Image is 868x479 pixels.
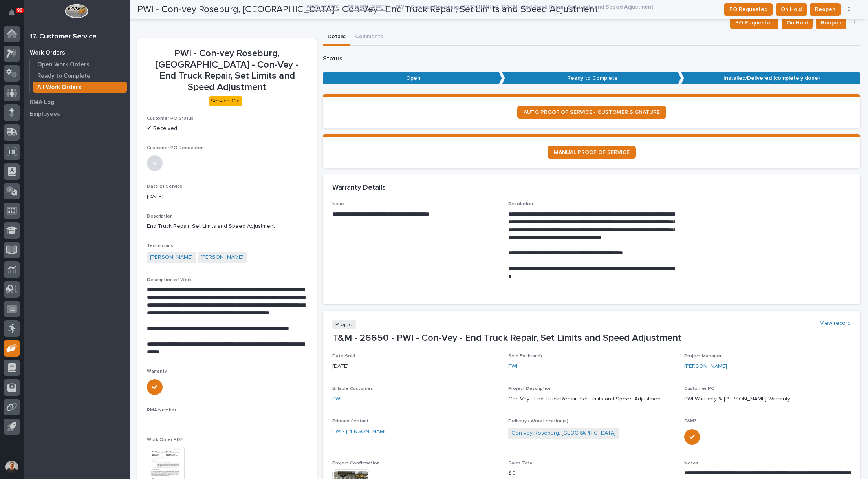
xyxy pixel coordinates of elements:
p: Con-Vey - End Truck Repair, Set Limits and Speed Adjustment [508,395,675,403]
span: Customer PO Requested [147,146,204,150]
span: Description of Work [147,278,192,282]
span: Description [147,214,173,219]
a: Con-vey Roseburg, [GEOGRAPHIC_DATA] [511,429,616,437]
div: 17. Customer Service [30,33,97,41]
p: End Truck Repair, Set Limits and Speed Adjustment [147,222,307,230]
span: Work Order PDF [147,437,183,442]
p: T&M - 26650 - PWI - Con-Vey - End Truck Repair, Set Limits and Speed Adjustment [332,333,851,344]
p: Open [323,72,502,85]
p: Open Work Orders [37,61,90,68]
a: View record [820,320,851,327]
p: PWI - Con-vey Roseburg, [GEOGRAPHIC_DATA] - Con-Vey - End Truck Repair, Set Limits and Speed Adju... [147,48,307,93]
p: 90 [17,7,22,13]
button: Notifications [4,5,20,21]
p: Project [332,320,356,330]
span: Delivery / Work Location(s) [508,419,568,424]
p: All Work Orders [37,84,81,91]
a: [PERSON_NAME] [201,253,244,261]
a: RMA Log [24,96,130,108]
h2: Warranty Details [332,184,386,192]
button: On Hold [782,16,813,29]
a: PWI [332,395,341,403]
span: Date of Service [147,184,183,189]
button: Comments [350,29,388,46]
p: Work Orders [30,49,65,57]
span: Sold By (brand) [508,354,542,358]
span: Reopen [821,18,841,27]
span: AUTO PROOF OF SERVICE - CUSTOMER SIGNATURE [524,110,660,115]
button: users-avatar [4,459,20,475]
a: All Work Orders [30,82,130,93]
p: - [147,416,307,424]
span: Issue [332,202,344,207]
a: Work Orders [24,47,130,59]
button: Details [323,29,350,46]
p: Installed/Delivered (completely done) [681,72,860,85]
p: PWI - Con-vey Roseburg, [GEOGRAPHIC_DATA] - End Truck Repair, Set Limits and Speed Adjustment [396,2,654,11]
a: Open Work Orders [30,59,130,70]
a: Ready to Complete [30,70,130,81]
a: Employees [24,108,130,120]
div: Notifications90 [10,9,20,22]
span: On Hold [787,18,808,27]
span: Project Manager [684,354,722,358]
img: Workspace Logo [65,4,88,18]
p: Employees [30,111,60,118]
button: Reopen [816,16,846,29]
span: Primary Contact [332,419,368,424]
p: ✔ Received [147,124,307,133]
p: [DATE] [147,193,307,201]
p: RMA Log [30,99,54,106]
span: Notes [684,461,698,466]
p: Ready to Complete [502,72,681,85]
span: Billable Customer [332,386,372,391]
button: PO Requested [730,16,778,29]
a: [PERSON_NAME] [684,362,727,371]
a: Work Orders [306,2,339,11]
span: PO Requested [735,18,773,27]
span: Project Description [508,386,552,391]
span: Project Confirmation [332,461,380,466]
p: Ready to Complete [37,73,90,80]
a: MANUAL PROOF OF SERVICE [548,146,636,159]
div: Service Call [209,96,242,106]
a: [PERSON_NAME] [150,253,193,261]
span: Warranty [147,369,167,374]
span: Sales Total [508,461,534,466]
p: [DATE] [332,362,499,371]
span: Customer PO [684,386,715,391]
span: T&M? [684,419,696,424]
p: $ 0 [508,469,675,477]
a: PWI [508,362,517,371]
span: Customer PO Status [147,116,194,121]
span: Technicians [147,243,173,248]
span: Date Sold [332,354,355,358]
p: PWI Warranty & [PERSON_NAME] Warranty [684,395,851,403]
a: PWI - [PERSON_NAME] [332,428,389,436]
span: MANUAL PROOF OF SERVICE [554,150,630,155]
a: AUTO PROOF OF SERVICE - CUSTOMER SIGNATURE [517,106,666,119]
span: Resolution [508,202,533,207]
a: All Work Orders [347,2,387,11]
span: RMA Number [147,408,176,413]
p: Status [323,55,860,62]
